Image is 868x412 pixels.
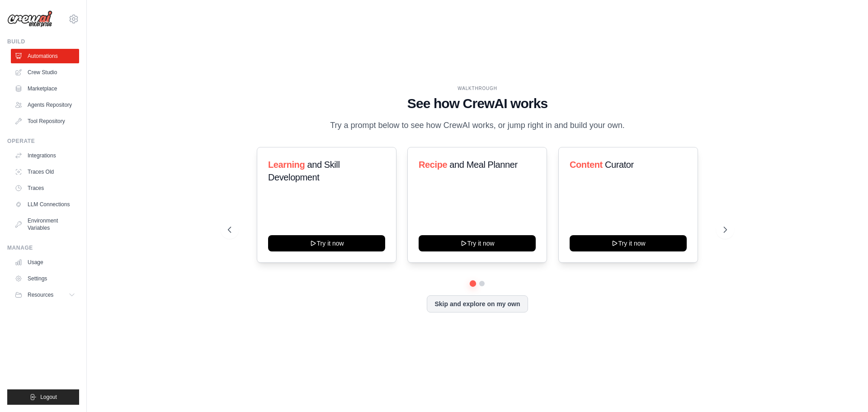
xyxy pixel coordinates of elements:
a: LLM Connections [11,197,79,212]
button: Logout [7,389,79,405]
iframe: Chat Widget [823,369,868,412]
button: Skip and explore on my own [427,295,528,313]
p: Try a prompt below to see how CrewAI works, or jump right in and build your own. [325,119,629,132]
div: Manage [7,244,79,251]
span: Recipe [419,160,447,170]
a: Tool Repository [11,114,79,128]
a: Traces Old [11,165,79,179]
span: Resources [28,291,53,298]
h1: See how CrewAI works [228,95,727,112]
a: Environment Variables [11,213,79,235]
span: and Skill Development [268,160,340,182]
a: Integrations [11,148,79,163]
a: Marketplace [11,81,79,96]
a: Settings [11,271,79,286]
div: Operate [7,137,79,145]
button: Try it now [570,235,687,251]
a: Usage [11,255,79,270]
a: Traces [11,181,79,195]
span: Logout [40,393,57,401]
button: Resources [11,288,79,302]
button: Try it now [419,235,536,251]
span: Curator [605,160,634,170]
img: Logo [7,10,52,28]
a: Agents Repository [11,98,79,112]
button: Try it now [268,235,385,251]
span: Content [570,160,603,170]
a: Crew Studio [11,65,79,80]
a: Automations [11,49,79,63]
div: WALKTHROUGH [228,85,727,92]
span: Learning [268,160,305,170]
span: and Meal Planner [450,160,518,170]
div: Build [7,38,79,45]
